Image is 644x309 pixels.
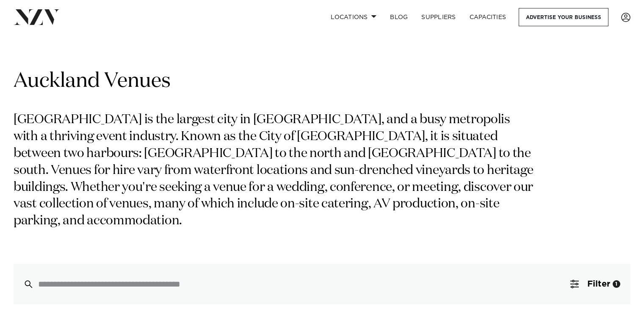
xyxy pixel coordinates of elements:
button: Filter1 [560,264,630,304]
div: 1 [613,280,620,288]
img: nzv-logo.png [14,9,60,25]
h1: Auckland Venues [14,68,630,95]
p: [GEOGRAPHIC_DATA] is the largest city in [GEOGRAPHIC_DATA], and a busy metropolis with a thriving... [14,112,537,230]
a: BLOG [383,8,415,26]
a: SUPPLIERS [415,8,462,26]
span: Filter [587,280,610,288]
a: Locations [324,8,383,26]
a: Capacities [463,8,513,26]
a: Advertise your business [519,8,608,26]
